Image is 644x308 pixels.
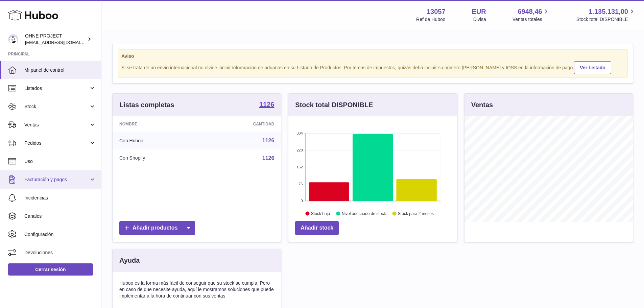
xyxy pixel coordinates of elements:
a: Añadir productos [119,221,195,235]
span: Mi panel de control [24,67,96,73]
span: Uso [24,158,96,165]
h3: Ventas [471,100,493,110]
span: Facturación y pagos [24,176,89,183]
th: Cantidad [202,116,281,132]
a: Cerrar sesión [8,263,93,276]
span: Ventas [24,122,89,128]
span: Stock [24,103,89,110]
td: Con Huboo [113,132,202,149]
td: Con Shopify [113,149,202,167]
p: Huboo es la forma más fácil de conseguir que su stock se cumpla. Pero en caso de que necesite ayu... [119,280,274,299]
a: 6948,46 Ventas totales [512,7,550,23]
span: 6948,46 [518,7,542,16]
text: Stock bajo [311,211,330,216]
h3: Listas completas [119,100,174,110]
h3: Ayuda [119,256,140,265]
div: Ref de Huboo [416,16,445,23]
div: Divisa [473,16,486,23]
a: Ver Listado [574,61,611,74]
a: 1126 [262,138,275,143]
span: Listados [24,85,89,92]
text: Nivel adecuado de stock [342,211,386,216]
strong: EUR [472,7,486,16]
span: Ventas totales [512,16,550,23]
span: Incidencias [24,195,96,201]
a: Añadir stock [295,221,339,235]
a: 1126 [262,155,275,161]
span: Canales [24,213,96,219]
text: 228 [296,148,303,152]
th: Nombre [113,116,202,132]
text: 76 [299,182,303,186]
span: Stock total DISPONIBLE [576,16,636,23]
h3: Stock total DISPONIBLE [295,100,373,110]
strong: Aviso [121,53,624,60]
span: Configuración [24,231,96,238]
span: 1.135.131,00 [589,7,628,16]
span: Devoluciones [24,250,96,256]
div: Si se trata de un envío internacional no olvide incluir información de aduanas en su Listado de P... [121,60,624,74]
text: Stock para 2 meses [398,211,434,216]
a: 1126 [259,101,275,109]
span: [EMAIL_ADDRESS][DOMAIN_NAME] [25,40,99,45]
strong: 13057 [427,7,446,16]
text: 152 [296,165,303,169]
text: 0 [301,199,303,203]
strong: 1126 [259,101,275,108]
span: Pedidos [24,140,89,146]
div: OHNE PROJECT [25,33,86,46]
text: 304 [296,131,303,135]
a: 1.135.131,00 Stock total DISPONIBLE [576,7,636,23]
img: support@ohneproject.com [8,34,18,44]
